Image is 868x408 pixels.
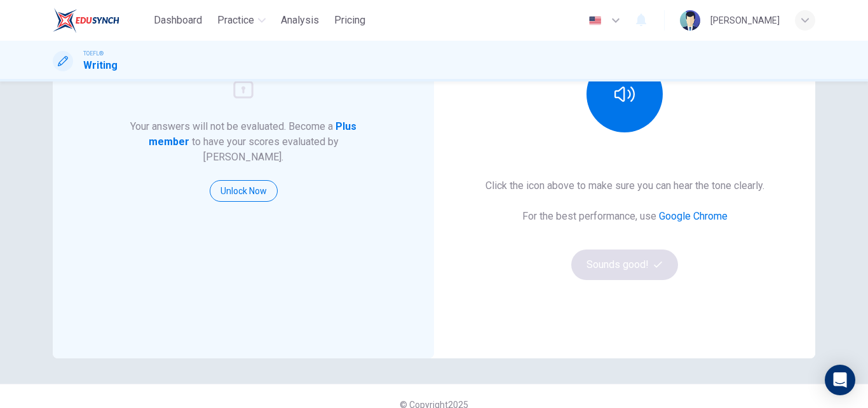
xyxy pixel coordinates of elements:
[334,13,365,28] span: Pricing
[129,119,358,165] h6: Your answers will not be evaluated. Become a to have your scores evaluated by [PERSON_NAME].
[276,9,324,32] button: Analysis
[710,13,780,28] div: [PERSON_NAME]
[154,13,202,28] span: Dashboard
[587,16,603,25] img: en
[53,8,149,33] a: EduSynch logo
[825,365,855,395] div: Open Intercom Messenger
[149,9,207,32] button: Dashboard
[281,13,319,28] span: Analysis
[522,209,728,224] h6: For the best performance, use
[212,9,271,32] button: Practice
[329,9,370,32] button: Pricing
[485,178,764,193] h6: Click the icon above to make sure you can hear the tone clearly.
[680,10,700,31] img: Profile picture
[217,13,254,28] span: Practice
[83,49,104,58] span: TOEFL®
[83,58,118,73] h1: Writing
[149,120,357,148] strong: Plus member
[659,210,728,222] a: Google Chrome
[210,180,278,202] button: Unlock Now
[53,8,119,33] img: EduSynch logo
